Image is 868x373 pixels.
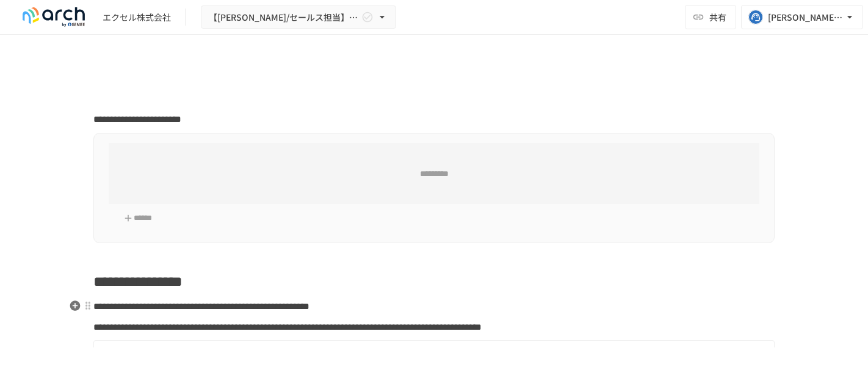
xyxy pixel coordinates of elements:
button: 【[PERSON_NAME]/セールス担当】エクセル株式会社様_初期設定サポート [201,5,396,29]
span: 【[PERSON_NAME]/セールス担当】エクセル株式会社様_初期設定サポート [209,10,359,25]
img: logo-default@2x-9cf2c760.svg [15,7,93,27]
button: [PERSON_NAME][EMAIL_ADDRESS][DOMAIN_NAME] [741,5,863,29]
div: [PERSON_NAME][EMAIL_ADDRESS][DOMAIN_NAME] [768,10,844,25]
div: エクセル株式会社 [103,11,171,24]
button: 共有 [685,5,736,29]
span: 共有 [709,10,726,24]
